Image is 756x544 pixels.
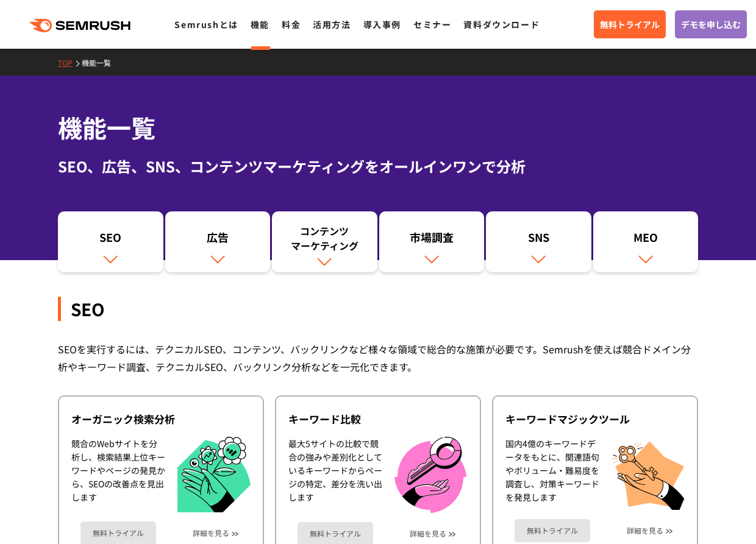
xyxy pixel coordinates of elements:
div: SEO、広告、SNS、コンテンツマーケティングをオールインワンで分析 [58,155,698,177]
span: デモを申し込む [681,18,741,31]
a: 無料トライアル [515,519,590,542]
div: 広告 [171,230,265,250]
a: Semrushとは [174,18,238,30]
div: SEO [58,297,698,321]
a: 広告 [165,211,271,272]
a: 市場調査 [379,211,485,272]
img: オーガニック検索分析 [177,437,251,513]
a: 導入事例 [363,18,401,30]
div: SEO [64,230,157,250]
a: 無料トライアル [594,10,666,38]
a: デモを申し込む [675,10,747,38]
h1: 機能一覧 [58,110,698,146]
a: 機能 [251,18,269,30]
div: 競合のWebサイトを分析し、検索結果上位キーワードやページの発見から、SEOの改善点を見出します [71,437,165,513]
a: 詳細を見る [627,526,663,535]
a: MEO [593,211,699,272]
div: SEOを実行するには、テクニカルSEO、コンテンツ、バックリンクなど様々な領域で総合的な施策が必要です。Semrushを使えば競合ドメイン分析やキーワード調査、テクニカルSEO、バックリンク分析... [58,341,698,376]
a: セミナー [413,18,451,30]
img: キーワード比較 [394,437,466,513]
img: キーワードマジックツール [612,437,685,510]
div: 最大5サイトの比較で競合の強みや差別化としているキーワードからページの特定、差分を洗い出します [288,437,382,513]
a: SEO [58,211,163,272]
div: コンテンツ マーケティング [278,224,371,253]
div: キーワード比較 [288,412,468,426]
a: TOP [58,57,82,68]
a: 料金 [282,18,301,30]
a: SNS [486,211,591,272]
a: 詳細を見る [410,529,446,538]
div: キーワードマジックツール [505,412,685,426]
div: 国内4億のキーワードデータをもとに、関連語句やボリューム・難易度を調査し、対策キーワードを発見します [505,437,599,510]
div: MEO [599,230,693,250]
a: 機能一覧 [82,57,120,68]
div: SNS [492,230,585,250]
div: オーガニック検索分析 [71,412,251,426]
div: 市場調査 [385,230,479,250]
a: コンテンツマーケティング [272,211,377,272]
a: 詳細を見る [193,529,229,537]
span: 無料トライアル [600,18,660,31]
a: 資料ダウンロード [463,18,540,30]
a: 活用方法 [313,18,351,30]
